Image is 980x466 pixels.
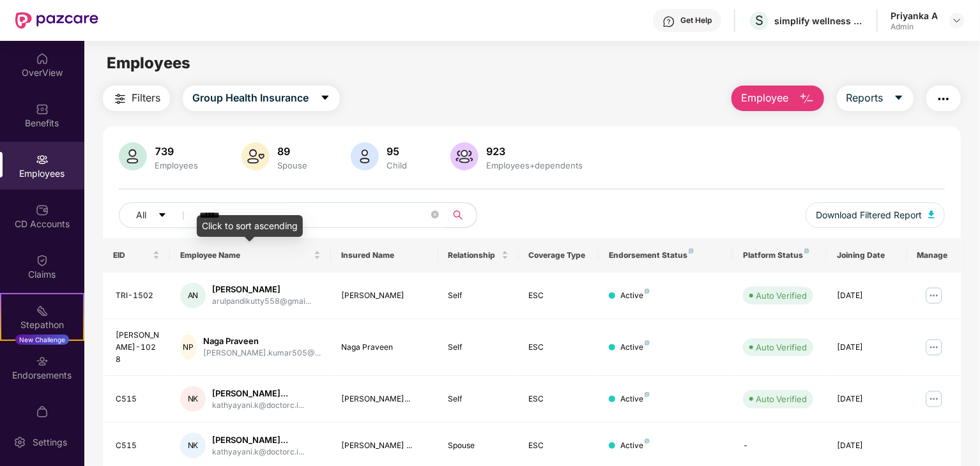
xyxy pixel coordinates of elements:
[936,91,951,107] img: svg+xml;base64,PHN2ZyB4bWxucz0iaHR0cDovL3d3dy53My5vcmcvMjAwMC9zdmciIHdpZHRoPSIyNCIgaGVpZ2h0PSIyNC...
[837,290,897,302] div: [DATE]
[331,238,438,273] th: Insured Name
[212,434,304,446] div: [PERSON_NAME]...
[36,103,49,116] img: svg+xml;base64,PHN2ZyBpZD0iQmVuZWZpdHMiIHhtbG5zPSJodHRwOi8vd3d3LnczLm9yZy8yMDAwL3N2ZyIgd2lkdGg9Ij...
[816,208,922,222] span: Download Filtered Report
[15,12,98,29] img: New Pazcare Logo
[212,400,304,412] div: kathyayani.k@doctorc.i...
[13,436,26,449] img: svg+xml;base64,PHN2ZyBpZD0iU2V0dGluZy0yMHgyMCIgeG1sbnM9Imh0dHA6Ly93d3cudzMub3JnLzIwMDAvc3ZnIiB3aW...
[484,145,585,158] div: 923
[112,91,128,107] img: svg+xml;base64,PHN2ZyB4bWxucz0iaHR0cDovL3d3dy53My5vcmcvMjAwMC9zdmciIHdpZHRoPSIyNCIgaGVpZ2h0PSIyNC...
[662,15,675,28] img: svg+xml;base64,PHN2ZyBpZD0iSGVscC0zMngzMiIgeG1sbnM9Imh0dHA6Ly93d3cudzMub3JnLzIwMDAvc3ZnIiB3aWR0aD...
[351,142,379,170] img: svg+xml;base64,PHN2ZyB4bWxucz0iaHR0cDovL3d3dy53My5vcmcvMjAwMC9zdmciIHhtbG5zOnhsaW5rPSJodHRwOi8vd3...
[212,387,304,400] div: [PERSON_NAME]...
[448,393,509,405] div: Self
[620,290,650,302] div: Active
[529,342,589,354] div: ESC
[36,304,49,317] img: svg+xml;base64,PHN2ZyB4bWxucz0iaHR0cDovL3d3dy53My5vcmcvMjAwMC9zdmciIHdpZHRoPSIyMSIgaGVpZ2h0PSIyMC...
[152,160,201,170] div: Employees
[197,215,303,237] div: Click to sort ascending
[116,290,160,302] div: TRI-1502
[438,238,519,273] th: Relationship
[180,334,197,360] div: NP
[180,283,206,308] div: AN
[275,145,310,158] div: 89
[15,334,69,345] div: New Challenge
[119,142,147,170] img: svg+xml;base64,PHN2ZyB4bWxucz0iaHR0cDovL3d3dy53My5vcmcvMjAwMC9zdmciIHhtbG5zOnhsaW5rPSJodHRwOi8vd3...
[320,93,330,104] span: caret-down
[445,210,470,220] span: search
[484,160,585,170] div: Employees+dependents
[891,10,938,22] div: Priyanka A
[275,160,310,170] div: Spouse
[29,436,71,449] div: Settings
[806,202,945,228] button: Download Filtered Report
[113,250,150,260] span: EID
[36,254,49,267] img: svg+xml;base64,PHN2ZyBpZD0iQ2xhaW0iIHhtbG5zPSJodHRwOi8vd3d3LnczLm9yZy8yMDAwL3N2ZyIgd2lkdGg9IjIwIi...
[924,285,944,306] img: manageButton
[341,440,428,452] div: [PERSON_NAME] ...
[928,211,935,218] img: svg+xml;base64,PHN2ZyB4bWxucz0iaHR0cDovL3d3dy53My5vcmcvMjAwMC9zdmciIHhtbG5zOnhsaW5rPSJodHRwOi8vd3...
[203,347,321,359] div: [PERSON_NAME].kumar505@...
[448,342,509,354] div: Self
[689,248,694,253] img: svg+xml;base64,PHN2ZyB4bWxucz0iaHR0cDovL3d3dy53My5vcmcvMjAwMC9zdmciIHdpZHRoPSI4IiBoZWlnaHQ9IjgiIH...
[136,208,146,222] span: All
[170,238,331,273] th: Employee Name
[212,296,311,308] div: arulpandikutty558@gmai...
[609,250,723,260] div: Endorsement Status
[846,90,884,106] span: Reports
[894,93,904,104] span: caret-down
[756,341,807,354] div: Auto Verified
[103,86,170,111] button: Filters
[152,145,201,158] div: 739
[445,202,477,228] button: search
[448,250,499,260] span: Relationship
[645,289,650,294] img: svg+xml;base64,PHN2ZyB4bWxucz0iaHR0cDovL3d3dy53My5vcmcvMjAwMC9zdmciIHdpZHRoPSI4IiBoZWlnaHQ9IjgiIH...
[448,440,509,452] div: Spouse
[116,440,160,452] div: C515
[799,91,815,107] img: svg+xml;base64,PHN2ZyB4bWxucz0iaHR0cDovL3d3dy53My5vcmcvMjAwMC9zdmciIHhtbG5zOnhsaW5rPSJodHRwOi8vd3...
[116,393,160,405] div: C515
[431,209,439,222] span: close-circle
[907,238,961,273] th: Manage
[924,389,944,409] img: manageButton
[827,238,907,273] th: Joining Date
[384,145,410,158] div: 95
[192,90,309,106] span: Group Health Insurance
[241,142,270,170] img: svg+xml;base64,PHN2ZyB4bWxucz0iaHR0cDovL3d3dy53My5vcmcvMjAwMC9zdmciIHhtbG5zOnhsaW5rPSJodHRwOi8vd3...
[743,250,816,260] div: Platform Status
[529,290,589,302] div: ESC
[107,54,190,72] span: Employees
[645,392,650,397] img: svg+xml;base64,PHN2ZyB4bWxucz0iaHR0cDovL3d3dy53My5vcmcvMjAwMC9zdmciIHdpZHRoPSI4IiBoZWlnaHQ9IjgiIH...
[183,86,340,111] button: Group Health Insurancecaret-down
[741,90,789,106] span: Employee
[36,355,49,368] img: svg+xml;base64,PHN2ZyBpZD0iRW5kb3JzZW1lbnRzIiB4bWxucz0iaHR0cDovL3d3dy53My5vcmcvMjAwMC9zdmciIHdpZH...
[180,433,206,458] div: NK
[103,238,170,273] th: EID
[756,289,807,302] div: Auto Verified
[924,337,944,357] img: manageButton
[431,211,439,218] span: close-circle
[756,393,807,405] div: Auto Verified
[116,329,160,366] div: [PERSON_NAME]-1028
[891,22,938,32] div: Admin
[620,440,650,452] div: Active
[180,386,206,412] div: NK
[384,160,410,170] div: Child
[212,283,311,296] div: [PERSON_NAME]
[36,52,49,65] img: svg+xml;base64,PHN2ZyBpZD0iSG9tZSIgeG1sbnM9Imh0dHA6Ly93d3cudzMub3JnLzIwMDAvc3ZnIiB3aWR0aD0iMjAiIG...
[519,238,599,273] th: Coverage Type
[450,142,479,170] img: svg+xml;base64,PHN2ZyB4bWxucz0iaHR0cDovL3d3dy53My5vcmcvMjAwMC9zdmciIHhtbG5zOnhsaW5rPSJodHRwOi8vd3...
[952,15,962,26] img: svg+xml;base64,PHN2ZyBpZD0iRHJvcGRvd24tMzJ4MzIiIHhtbG5zPSJodHRwOi8vd3d3LnczLm9yZy8yMDAwL3N2ZyIgd2...
[1,319,83,331] div: Stepathon
[620,393,650,405] div: Active
[837,393,897,405] div: [DATE]
[680,15,712,26] div: Get Help
[731,86,824,111] button: Employee
[837,86,914,111] button: Reportscaret-down
[755,13,763,28] span: S
[36,153,49,166] img: svg+xml;base64,PHN2ZyBpZD0iRW1wbG95ZWVzIiB4bWxucz0iaHR0cDovL3d3dy53My5vcmcvMjAwMC9zdmciIHdpZHRoPS...
[837,440,897,452] div: [DATE]
[529,393,589,405] div: ESC
[774,15,864,27] div: simplify wellness india private limited
[645,340,650,345] img: svg+xml;base64,PHN2ZyB4bWxucz0iaHR0cDovL3d3dy53My5vcmcvMjAwMC9zdmciIHdpZHRoPSI4IiBoZWlnaHQ9IjgiIH...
